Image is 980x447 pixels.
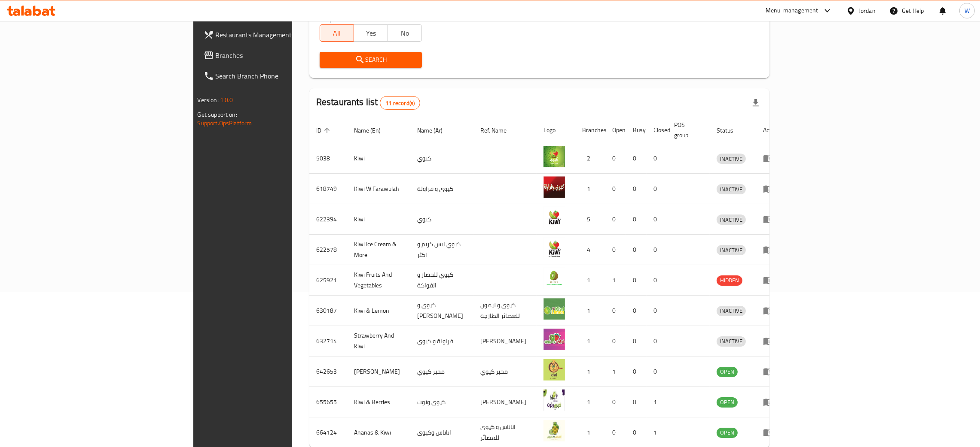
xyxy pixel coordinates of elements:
[347,143,410,174] td: Kiwi
[717,367,738,377] div: OPEN
[965,6,970,15] span: W
[717,245,746,255] span: INACTIVE
[605,265,626,296] td: 1
[763,397,779,407] div: Menu
[197,66,357,86] a: Search Branch Phone
[717,306,746,316] span: INACTIVE
[717,154,746,164] div: INACTIVE
[316,125,333,136] span: ID
[354,125,392,136] span: Name (En)
[626,326,647,356] td: 0
[626,143,647,174] td: 0
[647,296,667,326] td: 0
[543,329,565,350] img: Strawberry And Kiwi
[326,16,342,22] label: Upsell
[763,153,779,163] div: Menu
[605,174,626,204] td: 0
[410,174,473,204] td: كيوي و فراولة
[347,296,410,326] td: Kiwi & Lemon
[605,204,626,235] td: 0
[473,356,537,387] td: مخبز كيوي
[354,24,388,42] button: Yes
[717,428,738,438] span: OPEN
[543,268,565,289] img: Kiwi Fruits And Vegetables
[756,117,786,143] th: Action
[473,296,537,326] td: كيوي و ليمون للعصائر الطازجة
[717,397,738,407] span: OPEN
[717,184,746,194] div: INACTIVE
[347,174,410,204] td: Kiwi W Farawulah
[647,204,667,235] td: 0
[543,207,565,228] img: Kiwi
[347,326,410,356] td: Strawberry And Kiwi
[674,120,699,140] span: POS group
[647,117,667,143] th: Closed
[647,387,667,417] td: 1
[717,275,742,285] span: HIDDEN
[626,265,647,296] td: 0
[388,24,422,42] button: No
[717,214,746,225] div: INACTIVE
[605,326,626,356] td: 0
[410,326,473,356] td: فراولة و كيوي
[320,24,354,42] button: All
[605,356,626,387] td: 1
[575,296,605,326] td: 1
[717,336,746,346] span: INACTIVE
[410,356,473,387] td: مخبز كيوي
[417,125,454,136] span: Name (Ar)
[763,245,779,255] div: Menu
[216,71,350,81] span: Search Branch Phone
[327,54,415,65] span: Search
[380,96,420,110] div: Total records count
[605,143,626,174] td: 0
[410,204,473,235] td: كيوي
[626,174,647,204] td: 0
[647,326,667,356] td: 0
[473,326,537,356] td: [PERSON_NAME]
[347,265,410,296] td: Kiwi Fruits And Vegetables
[717,245,746,255] div: INACTIVE
[197,24,357,45] a: Restaurants Management
[197,45,357,66] a: Branches
[320,52,422,68] button: Search
[537,117,575,143] th: Logo
[575,235,605,265] td: 4
[626,204,647,235] td: 0
[391,27,418,39] span: No
[220,94,233,106] span: 1.0.0
[647,174,667,204] td: 0
[543,359,565,381] img: Kiwi Bakery
[198,109,237,120] span: Get support on:
[763,336,779,346] div: Menu
[605,235,626,265] td: 0
[763,184,779,194] div: Menu
[763,305,779,316] div: Menu
[543,146,565,167] img: Kiwi
[647,356,667,387] td: 0
[766,6,818,16] div: Menu-management
[543,420,565,441] img: Ananas & Kiwi
[575,204,605,235] td: 5
[347,235,410,265] td: Kiwi Ice Cream & More
[410,235,473,265] td: كيوي ايس كريم و اكثر
[473,387,537,417] td: [PERSON_NAME]
[647,143,667,174] td: 0
[575,174,605,204] td: 1
[347,204,410,235] td: Kiwi
[763,275,779,285] div: Menu
[763,427,779,438] div: Menu
[717,125,745,136] span: Status
[647,265,667,296] td: 0
[410,387,473,417] td: كيوي وتوت
[626,117,647,143] th: Busy
[410,296,473,326] td: كيوي و [PERSON_NAME]
[575,387,605,417] td: 1
[605,387,626,417] td: 0
[626,235,647,265] td: 0
[543,237,565,259] img: Kiwi Ice Cream & More
[763,214,779,224] div: Menu
[324,27,351,39] span: All
[357,27,385,39] span: Yes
